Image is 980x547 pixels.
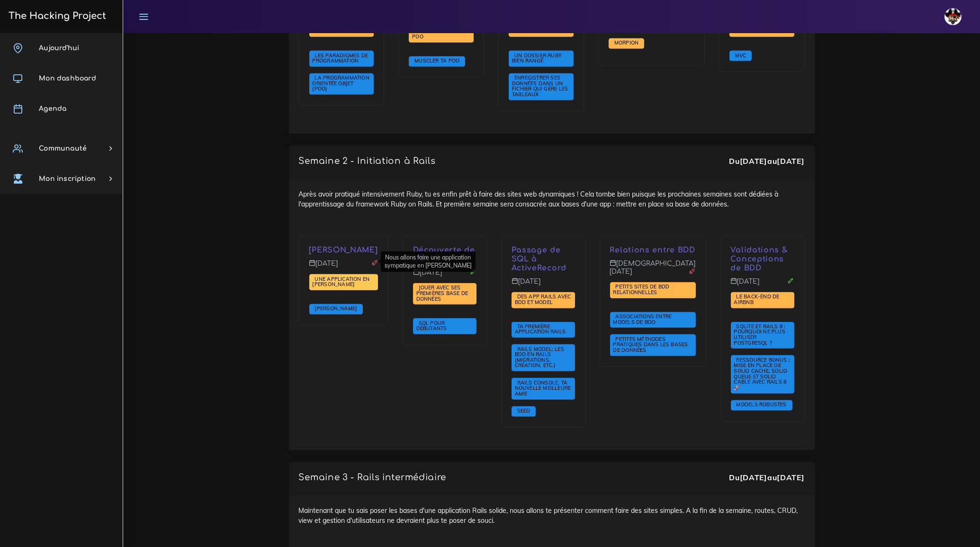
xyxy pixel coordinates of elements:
a: MVC [733,52,749,59]
p: [DATE] [512,278,575,293]
span: Petites méthodes pratiques dans les bases de données [613,336,688,353]
span: Mon inscription [39,175,96,182]
span: Communauté [39,145,87,152]
a: Un dossier Ruby bien rangé [512,52,561,64]
span: Enregistrer ses données dans un fichier qui gère les tableaux [512,74,568,98]
a: Muscler ta POO [412,58,462,64]
strong: [DATE] [777,156,804,166]
a: Les paradigmes de programmation [313,52,369,64]
p: Semaine 2 - Initiation à Rails [299,156,436,166]
div: Du au [729,156,804,167]
span: Morpion [612,39,641,46]
strong: [DATE] [740,473,767,482]
span: Mon dashboard [39,75,96,82]
div: Après avoir pratiqué intensivement Ruby, tu es enfin prêt à faire des sites web dynamiques ! Cela... [289,179,815,449]
p: [DEMOGRAPHIC_DATA][DATE] [610,260,696,283]
span: Petits sites de BDD relationnelles [613,283,670,296]
p: [PERSON_NAME] [309,246,378,255]
span: Agenda [39,105,66,112]
span: Ta première application Rails [515,323,568,335]
span: Muscler ta POO [412,57,462,64]
a: Enregistrer ses données dans un fichier qui gère les tableaux [512,75,568,98]
p: [DATE] [309,260,378,275]
p: Relations entre BDD [610,246,696,255]
div: Du au [729,472,804,483]
span: SQL pour débutants [416,320,450,332]
span: Le Back-end de Airbnb [734,293,780,305]
p: Passage de SQL à ActiveRecord [512,246,575,272]
img: avatar [944,8,962,25]
a: La Programmation Orientée Objet (POO) [313,75,369,92]
span: La Programmation Orientée Objet (POO) [313,74,369,92]
span: Jouer avec ses premières base de données [416,284,468,302]
span: Des app Rails avec BDD et Model [515,293,571,305]
span: Une application en [PERSON_NAME] [313,276,370,288]
p: Découverte de SQL [413,246,477,264]
a: Morpion [612,40,641,46]
span: Rails Model: les BDD en Rails (migrations, création, etc.) [515,346,564,369]
div: Nous allons faire une application sympatique en [PERSON_NAME] [381,251,476,272]
p: Semaine 3 - Rails intermédiaire [299,472,447,483]
span: [PERSON_NAME] [313,305,360,312]
span: Aujourd'hui [39,45,79,52]
span: Rails Console, ta nouvelle meilleure amie [515,379,571,397]
h3: The Hacking Project [6,11,106,21]
span: Ressource Bonus : Mise en place de Solid Cache, Solid Queue et Solid Cable avec Rails 8 🚀 [734,357,791,391]
span: SQLite et Rails 8 : Pourquoi ne plus utiliser PostgreSQL ? [734,323,786,346]
span: Seed [515,407,533,414]
strong: [DATE] [777,473,804,482]
strong: [DATE] [740,156,767,166]
p: [DATE] [413,269,477,284]
span: Associations entre models de BDD [613,313,672,325]
p: [DATE] [731,278,794,293]
p: Validations & Conceptions de BDD [731,246,794,272]
span: Models robustes [734,401,789,408]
